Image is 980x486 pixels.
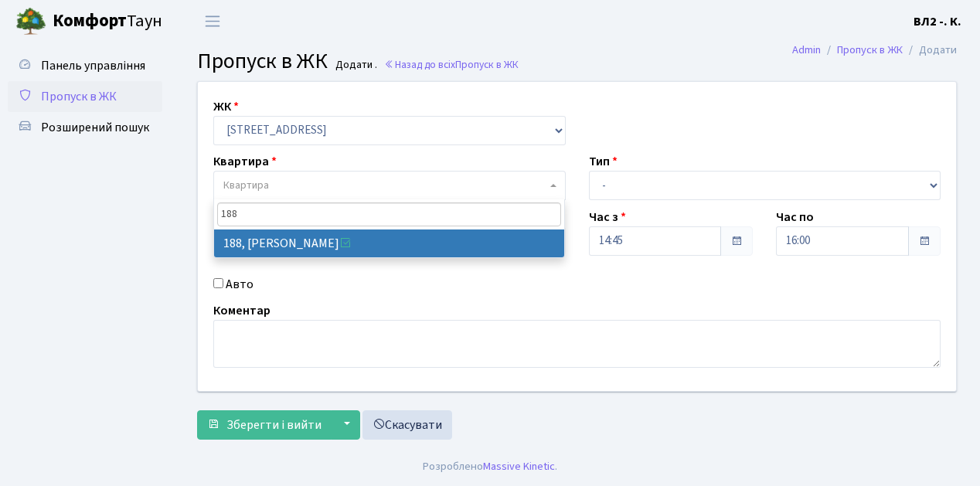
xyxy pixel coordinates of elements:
[914,13,961,30] b: ВЛ2 -. К.
[8,112,162,143] a: Розширений пошук
[903,42,957,59] li: Додати
[197,46,328,76] span: Пропуск в ЖК
[769,34,980,66] nav: breadcrumb
[223,178,269,193] span: Квартира
[362,410,452,440] a: Скасувати
[8,81,162,112] a: Пропуск в ЖК
[914,12,961,31] a: ВЛ2 -. К.
[41,119,149,136] span: Розширений пошук
[197,410,332,440] button: Зберегти і вийти
[41,57,145,74] span: Панель управління
[213,152,277,171] label: Квартира
[15,6,46,37] img: logo.png
[589,152,618,171] label: Тип
[53,8,127,33] b: Комфорт
[332,59,377,72] small: Додати .
[8,50,162,81] a: Панель управління
[455,57,519,72] span: Пропуск в ЖК
[193,8,232,34] button: Переключити навігацію
[483,458,555,474] a: Massive Kinetic
[213,301,271,320] label: Коментар
[226,416,322,433] span: Зберегти і вийти
[53,8,162,35] span: Таун
[213,97,239,116] label: ЖК
[423,458,557,475] div: Розроблено .
[837,42,903,58] a: Пропуск в ЖК
[589,208,626,226] label: Час з
[792,42,821,58] a: Admin
[214,229,565,257] li: 188, [PERSON_NAME]
[776,208,814,226] label: Час по
[384,57,519,72] a: Назад до всіхПропуск в ЖК
[41,88,117,105] span: Пропуск в ЖК
[226,275,254,294] label: Авто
